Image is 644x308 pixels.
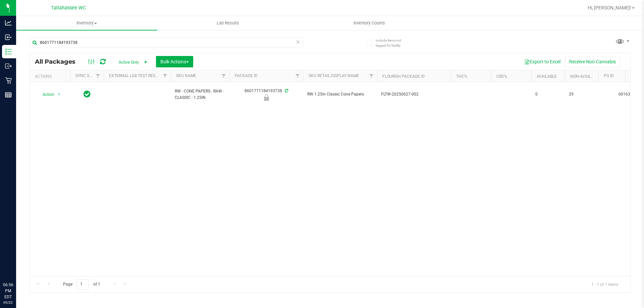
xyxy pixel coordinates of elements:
a: Sync Status [75,73,101,78]
a: PO ID [604,73,614,78]
button: Export to Excel [520,56,565,67]
inline-svg: Analytics [5,19,12,26]
input: Search Package ID, Item Name, SKU, Lot or Part Number... [30,38,304,48]
a: Flourish Package ID [382,74,425,79]
span: FLTW-20250627-002 [381,91,447,98]
a: 00163476 [619,92,637,97]
a: Non-Available [570,74,600,79]
span: Include items not tagged for facility [376,38,409,48]
span: Bulk Actions [160,59,189,64]
a: Filter [366,70,377,82]
span: Lab Results [208,20,248,26]
span: select [55,90,63,99]
a: Filter [218,70,229,82]
div: 8601771184193738 [228,88,304,101]
span: 1 - 1 of 1 items [586,279,624,289]
a: Available [537,74,557,79]
inline-svg: Inventory [5,48,12,55]
a: Inventory Counts [299,16,440,30]
span: Inventory [16,20,157,26]
button: Bulk Actions [156,56,193,67]
span: Page of 1 [57,279,106,290]
span: Hi, [PERSON_NAME]! [588,5,631,10]
p: 09/22 [3,300,13,305]
a: CBD% [496,74,507,79]
a: Filter [160,70,171,82]
span: In Sync [84,89,91,99]
button: Receive Non-Cannabis [565,56,620,67]
input: 1 [77,279,89,290]
span: RW - CONE PAPERS - RAW - CLASSIC - 1.25IN [175,88,225,101]
inline-svg: Inbound [5,34,12,41]
span: 0 [535,91,561,98]
span: Inventory Counts [344,20,394,26]
a: Lab Results [157,16,299,30]
inline-svg: Outbound [5,63,12,69]
div: Newly Received [228,94,304,101]
inline-svg: Retail [5,77,12,84]
iframe: Resource center [7,254,27,274]
a: SKU Name [176,73,196,78]
span: Tallahassee WC [51,5,86,11]
a: THC% [456,74,467,79]
a: External Lab Test Result [109,73,162,78]
iframe: Resource center unread badge [20,253,28,261]
p: 06:56 PM EDT [3,282,13,300]
span: RW 1.25in Classic Cone Papers [307,91,373,98]
div: Actions [35,74,67,79]
span: All Packages [35,58,82,65]
a: Filter [93,70,104,82]
inline-svg: Reports [5,91,12,98]
span: Clear [296,38,300,46]
span: 29 [569,91,594,98]
span: Action [37,90,55,99]
span: Sync from Compliance System [284,88,288,93]
a: Sku Retail Display Name [309,73,359,78]
a: Filter [292,70,303,82]
a: Inventory [16,16,157,30]
a: Package ID [235,73,258,78]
